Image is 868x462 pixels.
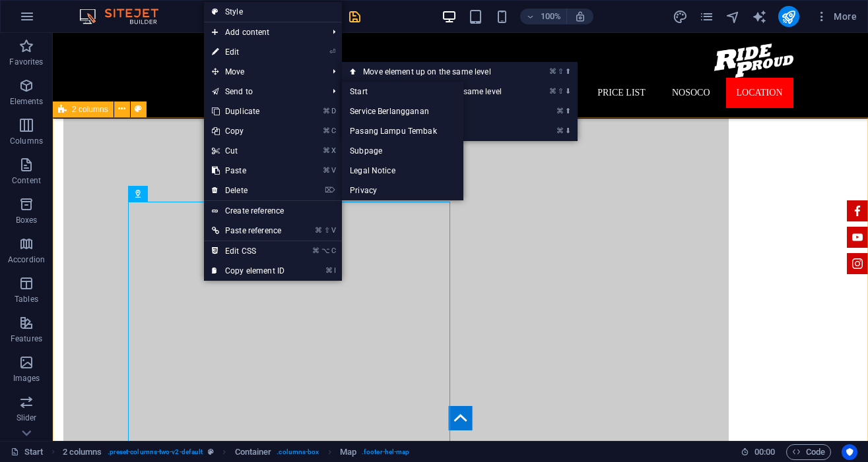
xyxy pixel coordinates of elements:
i: C [331,246,335,255]
h6: 100% [540,9,561,24]
p: Boxes [16,215,38,225]
span: Click to select. Double-click to edit [340,444,356,460]
a: ⌘VPaste [204,161,292,181]
button: pages [699,9,715,24]
i: C [331,127,335,135]
i: ⌘ [325,266,333,275]
span: . preset-columns-two-v2-default [108,444,203,460]
a: ⌘⇧⬆Move element up on the same level [342,62,528,82]
i: ⌘ [556,127,564,135]
button: design [673,9,688,24]
a: ⌘CCopy [204,121,292,141]
h6: Session time [741,444,776,460]
a: Pasang Lampu Tembak [342,121,463,141]
span: Code [792,444,825,460]
i: ⌘ [323,146,330,155]
p: Slider [17,413,37,423]
i: ⌘ [312,246,319,255]
p: Elements [10,96,44,107]
a: ⌦Delete [204,181,292,200]
i: I [334,266,335,275]
a: ⌘DDuplicate [204,101,292,121]
a: Privacy [342,181,463,200]
button: navigator [725,9,741,24]
span: : [764,447,766,457]
i: ⇧ [558,67,564,76]
i: ⬇ [565,87,571,96]
span: Click to select. Double-click to edit [63,444,102,460]
i: V [331,226,335,235]
i: ⌘ [549,87,556,96]
i: D [331,107,335,115]
i: ⌘ [315,226,322,235]
i: ⬆ [565,67,571,76]
i: X [331,146,335,155]
i: ⇧ [324,226,330,235]
button: publish [778,6,799,27]
span: Add content [204,22,322,42]
iframe: To enrich screen reader interactions, please activate Accessibility in Grammarly extension settings [53,33,868,441]
i: ⌘ [549,67,556,76]
i: ⌘ [323,127,330,135]
i: ⌥ [321,246,330,255]
a: Service Berlangganan [342,101,463,121]
a: Style [204,2,342,22]
button: Code [786,444,831,460]
i: On resize automatically adjust zoom level to fit chosen device. [574,11,586,22]
a: Subpage [342,141,463,161]
i: Design (Ctrl+Alt+Y) [673,9,688,24]
i: ⌘ [323,166,330,175]
span: Move [204,62,322,82]
button: text_generator [752,9,768,24]
a: Send to [204,82,322,101]
i: Save (Ctrl+S) [347,9,362,24]
span: 00 00 [754,444,775,460]
p: Images [13,373,40,384]
nav: breadcrumb [63,444,410,460]
i: ⌦ [325,186,335,194]
i: Publish [781,9,796,24]
p: Tables [15,294,38,304]
span: Click to select. Double-click to edit [235,444,272,460]
a: ⌘⇧VPaste reference [204,221,292,241]
i: ⇧ [558,87,564,96]
p: Content [12,175,41,186]
a: Legal Notice [342,161,463,181]
i: ⬇ [565,127,571,135]
i: AI Writer [752,9,767,24]
span: 2 columns [72,105,108,113]
span: . columns-box [277,444,319,460]
button: More [810,6,862,27]
i: ⬆ [565,107,571,115]
button: Usercentrics [842,444,857,460]
a: ⌘ICopy element ID [204,261,292,281]
p: Columns [10,136,43,146]
span: . footer-hel-map [362,444,409,460]
button: 100% [520,9,567,24]
a: ⌘⌥CEdit CSS [204,241,292,261]
a: Create reference [204,201,342,221]
i: This element is a customizable preset [208,448,214,455]
p: Favorites [9,57,43,67]
img: Editor Logo [76,9,175,24]
p: Features [11,333,42,344]
span: More [815,10,857,23]
button: save [347,9,362,24]
p: Accordion [8,254,45,265]
i: V [331,166,335,175]
a: ⏎Edit [204,42,292,62]
i: ⏎ [329,47,335,56]
i: ⌘ [556,107,564,115]
i: Pages (Ctrl+Alt+S) [699,9,714,24]
i: Navigator [725,9,741,24]
a: Click to cancel selection. Double-click to open Pages [11,444,44,460]
a: ⌘XCut [204,141,292,161]
i: ⌘ [323,107,330,115]
a: Start [342,82,463,101]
